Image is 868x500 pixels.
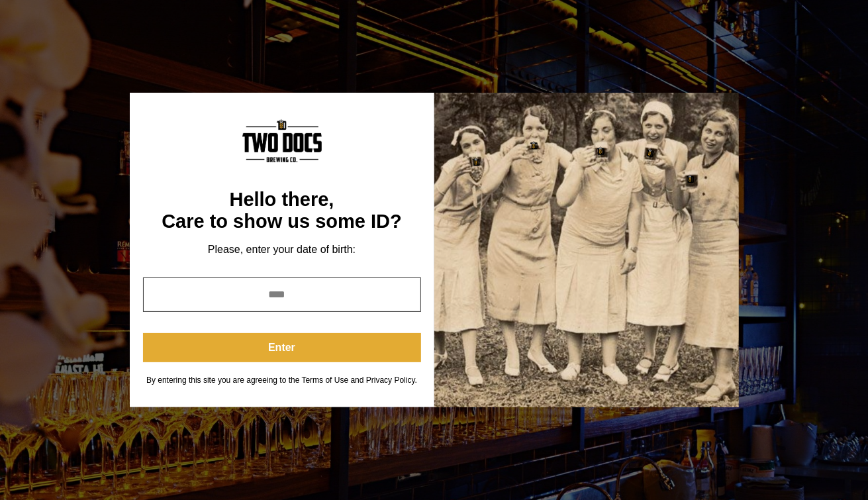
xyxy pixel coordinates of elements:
button: Enter [143,333,421,362]
div: Please, enter your date of birth: [143,243,421,256]
div: Hello there, Care to show us some ID? [143,189,421,233]
img: Content Logo [242,119,322,162]
div: By entering this site you are agreeing to the Terms of Use and Privacy Policy. [143,375,421,385]
input: year [143,277,421,312]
